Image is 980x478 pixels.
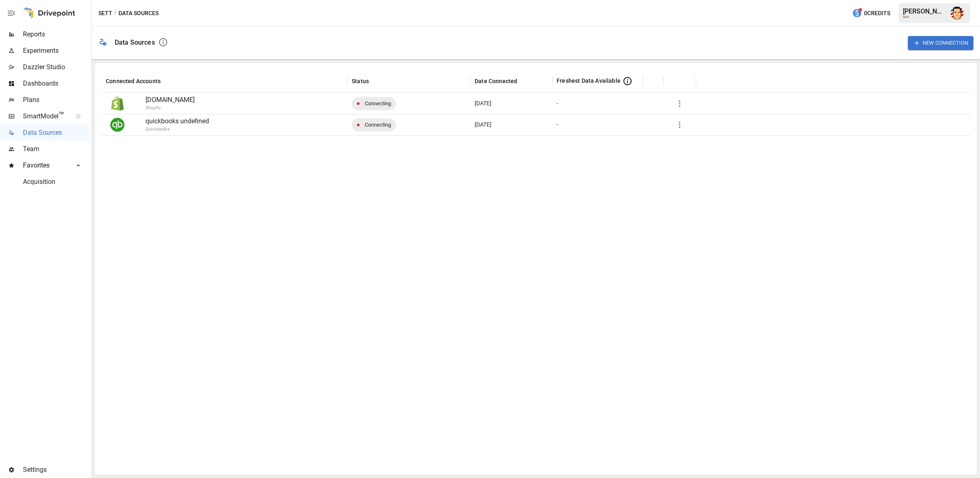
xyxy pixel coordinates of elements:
span: 0 Credits [864,8,890,18]
span: Dashboards [23,79,90,88]
div: Status [352,78,369,84]
span: Data Sources [23,128,90,138]
button: Sett [98,8,112,18]
button: Austin Gardner-Smith [946,2,969,25]
button: New Connection [908,36,973,50]
span: Acquisition [23,177,90,187]
div: [PERSON_NAME] [903,7,946,15]
div: Data Sources [115,39,155,46]
span: Dazzler Studio [23,62,90,72]
div: - [557,93,558,114]
span: Freshest Data Available [557,77,621,85]
p: [DOMAIN_NAME] [146,95,343,105]
div: Sep 29 2025 [471,114,553,135]
p: Shopify [146,105,387,112]
div: Connected Accounts [106,78,161,84]
div: Sett [903,15,946,19]
img: Shopify Logo [110,96,125,111]
span: Experiments [23,46,90,56]
div: Sep 29 2025 [471,93,553,114]
img: Quickbooks Logo [110,118,125,132]
div: / [114,8,117,18]
span: Settings [23,465,90,475]
span: Favorites [23,161,67,170]
button: 0Credits [849,6,894,21]
span: Plans [23,95,90,105]
img: Austin Gardner-Smith [950,7,964,20]
span: SmartModel [23,111,67,121]
span: Reports [23,29,90,39]
p: quickbooks undefined [146,116,343,126]
span: Team [23,144,90,154]
div: Date Connected [475,78,517,84]
p: Quickbooks [146,126,387,133]
span: Connecting [360,93,396,114]
span: ™ [59,110,64,120]
div: - [557,114,558,135]
span: Connecting [360,114,396,135]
